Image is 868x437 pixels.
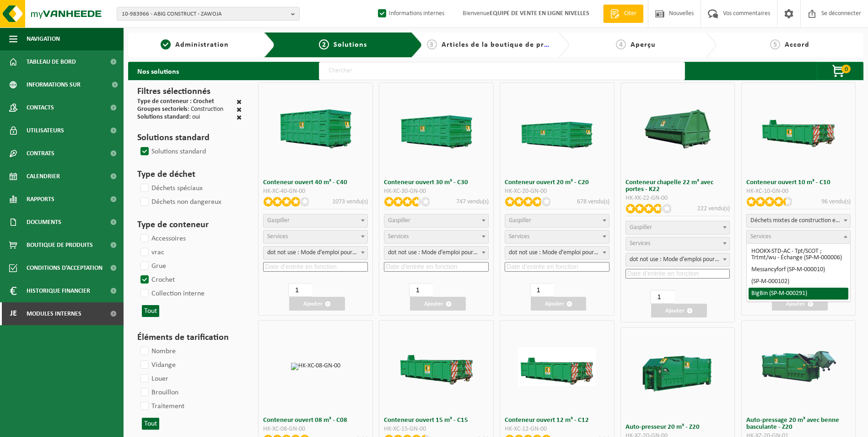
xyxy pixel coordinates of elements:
h3: Conteneur chapelle 22 m³ avec portes - K22 [625,179,730,193]
span: Gaspiller [509,217,531,224]
span: Groupes sectoriels [137,106,188,113]
span: Solutions [334,41,367,49]
p: 1073 vendu(s) [332,197,368,207]
label: Accessoires [139,232,186,246]
li: Messancyforf (SP-M-000010) [749,264,849,276]
input: Chercher [319,62,685,80]
font: Ajouter [424,301,443,307]
button: Ajouter [772,297,828,311]
span: Historique financier [27,279,90,302]
label: Collection interne [139,287,205,300]
h3: Éléments de tarification [137,331,242,344]
input: Date d’entrée en fonction [505,262,609,272]
a: 5Accord [721,39,859,50]
button: Ajouter [289,297,345,311]
p: 678 vendu(s) [577,197,609,207]
img: HK-XC-15-GN-00 [398,347,475,386]
img: HK-XC-08-GN-00 [291,363,340,370]
img: HK-XZ-20-GN-01 [760,347,837,386]
font: Ajouter [665,308,685,314]
span: 4 [616,39,626,49]
h3: Auto-presseur 20 m³ - Z20 [625,424,730,431]
span: dot not use : Manual voor MyVanheede [625,253,730,267]
div: HK-XC-30-GN-00 [384,188,489,195]
span: Contacts [27,96,54,119]
label: Vidange [139,358,176,372]
span: dot not use : Manual voor MyVanheede [384,246,488,259]
h3: Type de déchet [137,168,242,181]
span: Déchets mixtes de construction et de démolition (inertes et non inertes) [746,214,851,228]
span: 5 [770,39,780,49]
span: Déchets mixtes de construction et de démolition (inertes et non inertes) [747,214,851,227]
input: 1 [409,283,433,297]
span: 10-983966 - ABIG CONSTRUCT - ZAWOJA [122,7,287,21]
span: Tableau de bord [27,50,76,73]
button: Ajouter [410,297,466,311]
span: Services [630,240,650,247]
span: Gaspiller [267,217,290,224]
h3: Conteneur ouvert 40 m³ - C40 [263,179,368,186]
span: 1 [161,39,171,49]
p: 96 vendu(s) [821,197,851,207]
img: HK-XC-10-GN-00 [760,109,837,148]
label: Crochet [139,273,175,287]
span: Rapports [27,188,54,211]
div: HK-XC-15-GN-00 [384,426,489,432]
div: HK-XC-10-GN-00 [746,188,851,195]
h3: Solutions standard [137,131,242,145]
li: BigBin (SP-M-000291) [749,288,849,300]
button: Tout [142,418,159,430]
input: 1 [288,283,312,297]
span: 0 [841,65,851,73]
span: dot not use : Manual voor MyVanheede [505,246,609,259]
font: Ajouter [786,301,805,307]
a: 3Articles de la boutique de produits [427,39,551,50]
span: Informations sur l’entreprise [27,73,106,96]
span: Gaspiller [388,217,410,224]
div: : Construction [137,106,223,114]
h3: Type de conteneur [137,218,242,232]
span: Administration [175,41,229,49]
label: Grue [139,259,166,273]
font: Ajouter [545,301,564,307]
span: Contrats [27,142,54,165]
div: HK-XC-08-GN-00 [263,426,368,432]
input: 1 [650,290,674,304]
button: 10-983966 - ABIG CONSTRUCT - ZAWOJA [117,7,300,21]
span: 2 [319,39,329,49]
span: Solutions standard [137,114,189,120]
span: dot not use : Manual voor MyVanheede [263,246,368,260]
span: dot not use : Manual voor MyVanheede [505,246,609,260]
li: HOOKX-STD-AC - Tpt/SCOT ; Trtmt/wu - Échange (SP-M-000006) [749,246,849,264]
span: dot not use : Manual voor MyVanheede [264,246,367,259]
div: HK-XC-40-GN-00 [263,188,368,195]
span: Accord [785,41,809,49]
img: HK-XC-20-GN-00 [518,109,596,148]
div: HK-XK-22-GN-00 [625,195,730,202]
span: Utilisateurs [27,119,64,142]
div: HK-XC-20-GN-00 [505,188,609,195]
img: HK-XK-22-GN-00 [639,109,717,148]
a: 4Aperçu [574,39,698,50]
h3: Conteneur ouvert 12 m³ - C12 [505,417,609,424]
h3: Conteneur ouvert 30 m³ - C30 [384,179,489,186]
span: Calendrier [27,165,60,188]
label: Louer [139,372,168,386]
li: (SP-M-000102) [749,276,849,288]
span: Type de conteneur : Crochet [137,98,214,105]
span: Citer [622,9,639,18]
div: : oui [137,114,200,122]
label: Déchets non dangereux [139,195,221,209]
font: Ajouter [303,301,323,307]
img: HK-XC-30-GN-00 [398,109,475,148]
button: 0 [817,62,863,80]
span: Services [509,233,529,240]
input: Date d’entrée en fonction [263,262,368,272]
h3: Conteneur ouvert 08 m³ - C08 [263,417,368,424]
span: dot not use : Manual voor MyVanheede [626,253,730,266]
label: vrac [139,246,164,259]
span: Services [267,233,288,240]
a: Citer [603,5,643,23]
button: Ajouter [531,297,587,311]
h3: Conteneur ouvert 10 m³ - C10 [746,179,851,186]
